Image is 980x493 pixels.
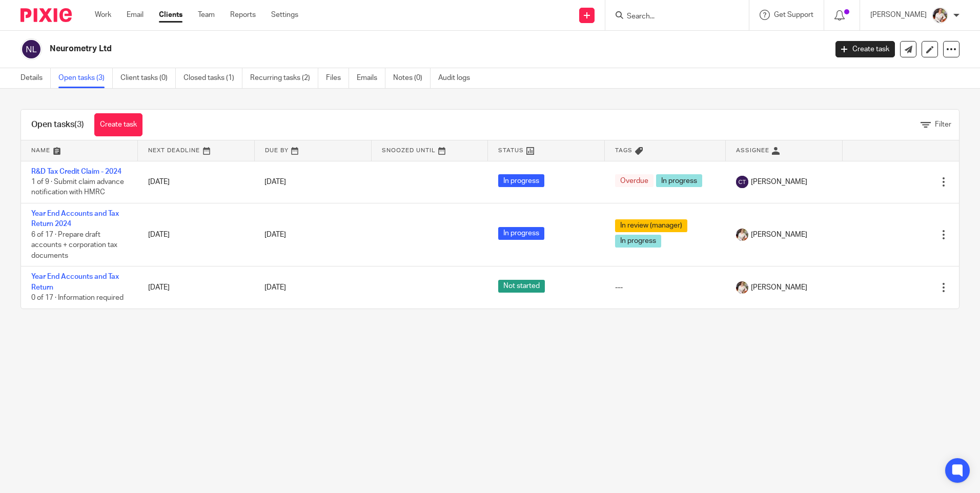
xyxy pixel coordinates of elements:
[656,174,702,187] span: In progress
[626,12,718,22] input: Search
[271,10,298,20] a: Settings
[615,282,716,293] div: ---
[127,10,144,20] a: Email
[250,68,318,88] a: Recurring tasks (2)
[498,280,545,293] span: Not started
[264,231,286,238] span: [DATE]
[935,121,951,128] span: Filter
[326,68,349,88] a: Files
[198,10,215,20] a: Team
[498,227,544,240] span: In progress
[74,120,84,129] span: (3)
[159,10,182,20] a: Clients
[31,294,124,301] span: 0 of 17 · Information required
[870,10,927,20] p: [PERSON_NAME]
[94,113,142,136] a: Create task
[751,177,807,187] span: [PERSON_NAME]
[615,174,654,187] span: Overdue
[736,281,748,294] img: Kayleigh%20Henson.jpeg
[50,44,666,54] h2: Neurometry Ltd
[138,161,255,203] td: [DATE]
[31,168,121,175] a: R&D Tax Credit Claim - 2024
[751,282,807,293] span: [PERSON_NAME]
[264,178,286,186] span: [DATE]
[382,148,436,153] span: Snoozed Until
[230,10,256,20] a: Reports
[615,235,661,248] span: In progress
[138,266,255,309] td: [DATE]
[615,219,687,232] span: In review (manager)
[21,68,51,88] a: Details
[95,10,111,20] a: Work
[21,38,42,60] img: svg%3E
[31,231,117,259] span: 6 of 17 · Prepare draft accounts + corporation tax documents
[774,11,813,18] span: Get Support
[120,68,176,88] a: Client tasks (0)
[438,68,478,88] a: Audit logs
[21,8,72,22] img: Pixie
[31,178,124,196] span: 1 of 9 · Submit claim advance notification with HMRC
[736,176,748,188] img: svg%3E
[357,68,385,88] a: Emails
[751,230,807,240] span: [PERSON_NAME]
[393,68,431,88] a: Notes (0)
[58,68,113,88] a: Open tasks (3)
[498,174,544,187] span: In progress
[932,7,948,24] img: Kayleigh%20Henson.jpeg
[31,273,119,291] a: Year End Accounts and Tax Return
[498,148,524,153] span: Status
[835,41,895,57] a: Create task
[264,284,286,291] span: [DATE]
[615,148,632,153] span: Tags
[736,229,748,241] img: Kayleigh%20Henson.jpeg
[31,119,84,130] h1: Open tasks
[31,210,119,228] a: Year End Accounts and Tax Return 2024
[138,203,255,266] td: [DATE]
[183,68,242,88] a: Closed tasks (1)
